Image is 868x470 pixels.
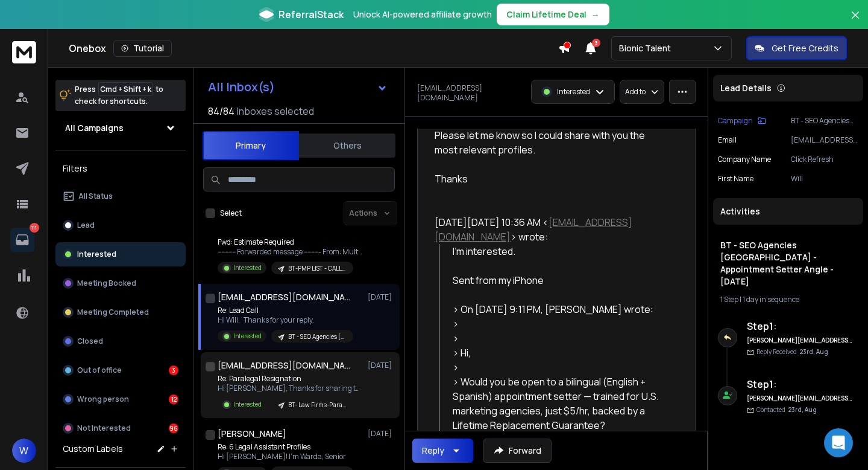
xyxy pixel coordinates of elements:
button: W [12,439,36,463]
button: All Campaigns [55,116,186,140]
span: 84 / 84 [208,104,234,118]
span: 1 Step [720,294,738,304]
p: Add to [625,87,646,97]
button: Primary [203,131,299,160]
p: Bionic Talent [619,42,676,54]
p: Campaign [718,116,753,126]
p: Lead [77,221,95,230]
p: Contacted [756,405,817,414]
p: [EMAIL_ADDRESS][DOMAIN_NAME] [417,83,524,103]
span: → [591,8,600,21]
span: ReferralStack [278,7,344,22]
p: 111 [30,223,39,233]
p: Interested [77,249,116,259]
p: [DATE] [368,292,395,302]
span: Cmd + Shift + k [98,82,153,96]
div: 3 [169,365,178,375]
p: BT-PMP LIST - CALL ANSWER ANGLE -22/07/2025 [288,264,346,273]
p: Hi Will, Thanks for your reply. [218,315,353,325]
p: Interested [233,400,262,409]
div: Reply [422,445,444,457]
p: BT- Law Firms-Paralgal Ghosting Angle -23/5/2025 [288,401,346,410]
h1: All Campaigns [65,122,124,134]
button: Meeting Completed [55,300,186,324]
p: All Status [78,192,113,201]
p: Hi [PERSON_NAME]! I’m Warda, Senior [218,452,353,462]
p: Meeting Completed [77,307,149,317]
p: Unlock AI-powered affiliate growth [353,8,492,21]
p: Fwd: Estimate Required [218,237,362,247]
h1: [EMAIL_ADDRESS][DOMAIN_NAME] [218,291,350,303]
p: Reply Received [756,347,828,356]
button: All Inbox(s) [198,75,397,99]
button: Closed [55,329,186,353]
button: Reply [412,439,473,463]
h6: [PERSON_NAME][EMAIL_ADDRESS][DOMAIN_NAME] [747,336,852,345]
span: 23rd, Aug [788,405,817,414]
p: Email [718,135,737,145]
button: Get Free Credits [746,36,847,60]
span: 3 [592,39,600,47]
button: Others [299,132,395,159]
button: Not Interested96 [55,416,186,440]
div: | [720,295,856,304]
div: Activities [713,198,863,225]
p: Re: 6 Legal Assistant Profiles [218,442,353,452]
h3: Custom Labels [63,443,123,455]
p: [EMAIL_ADDRESS][DOMAIN_NAME] [791,135,858,145]
p: BT - SEO Agencies [GEOGRAPHIC_DATA] - Appointment Setter Angle - [DATE] [288,332,346,341]
h1: [EMAIL_ADDRESS][DOMAIN_NAME] [218,359,350,372]
label: Select [220,208,242,218]
h6: [PERSON_NAME][EMAIL_ADDRESS][DOMAIN_NAME] [747,394,852,403]
button: All Status [55,184,186,208]
button: Claim Lifetime Deal→ [497,4,609,25]
span: 23rd, Aug [799,347,828,356]
button: Wrong person12 [55,387,186,411]
div: Open Intercom Messenger [824,428,853,457]
h6: Step 1 : [747,377,852,391]
p: Get Free Credits [772,42,838,54]
div: [DATE][DATE] 10:36 AM < > wrote: [435,215,668,244]
button: Forward [483,439,552,463]
h6: Step 1 : [747,319,852,333]
p: Interested [233,263,262,272]
h3: Filters [55,160,186,177]
button: Out of office3 [55,358,186,382]
div: 96 [169,423,178,433]
p: First Name [718,174,753,184]
p: Interested [557,87,590,97]
p: Press to check for shortcuts. [75,83,163,108]
p: Not Interested [77,423,131,433]
p: Will [791,174,858,184]
p: Meeting Booked [77,278,136,288]
p: Hi [PERSON_NAME], Thanks for sharing this [218,384,362,393]
p: ---------- Forwarded message --------- From: Multi-purpose [218,247,362,257]
p: Lead Details [720,82,772,94]
p: Re: Paralegal Resignation [218,374,362,384]
h1: [PERSON_NAME] [218,428,286,440]
p: Wrong person [77,394,129,404]
a: 111 [10,228,34,252]
h3: Inboxes selected [237,104,314,118]
p: Click Refresh [791,155,858,164]
button: Tutorial [113,40,172,57]
div: 12 [169,394,178,404]
button: Lead [55,213,186,237]
p: BT - SEO Agencies [GEOGRAPHIC_DATA] - Appointment Setter Angle - [DATE] [791,116,858,126]
p: Interested [233,332,262,341]
h1: BT - SEO Agencies [GEOGRAPHIC_DATA] - Appointment Setter Angle - [DATE] [720,239,856,288]
button: Interested [55,242,186,266]
p: Company Name [718,155,771,164]
p: Re: Lead Call [218,306,353,315]
p: [DATE] [368,429,395,439]
div: Onebox [69,40,558,57]
h1: All Inbox(s) [208,81,275,93]
p: Out of office [77,365,122,375]
p: Closed [77,336,103,346]
button: Campaign [718,116,766,126]
button: Meeting Booked [55,271,186,295]
button: Close banner [848,7,863,36]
